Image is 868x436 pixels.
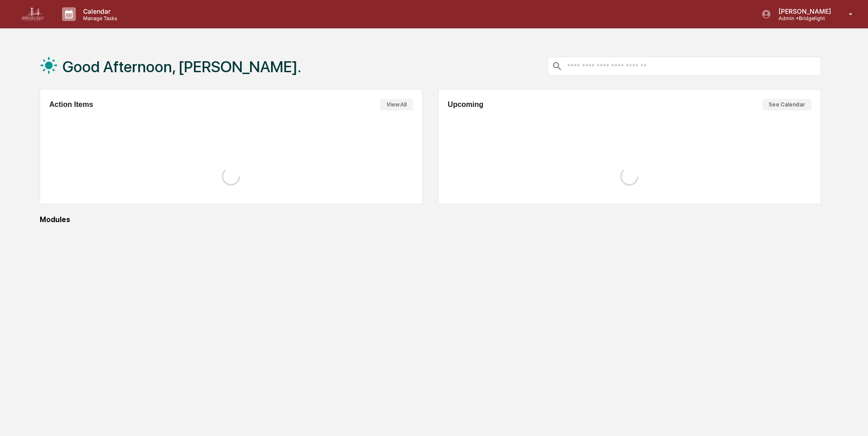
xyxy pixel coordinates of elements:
h2: Upcoming [448,101,483,109]
h1: Good Afternoon, [PERSON_NAME]. [63,58,301,76]
button: See Calendar [762,99,811,111]
button: View All [380,99,413,111]
p: [PERSON_NAME] [771,7,836,15]
div: Modules [40,215,821,224]
p: Calendar [76,7,122,15]
h2: Action Items [49,101,93,109]
p: Manage Tasks [76,15,122,21]
p: Admin • Bridgelight [771,15,836,21]
img: logo [22,7,44,21]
